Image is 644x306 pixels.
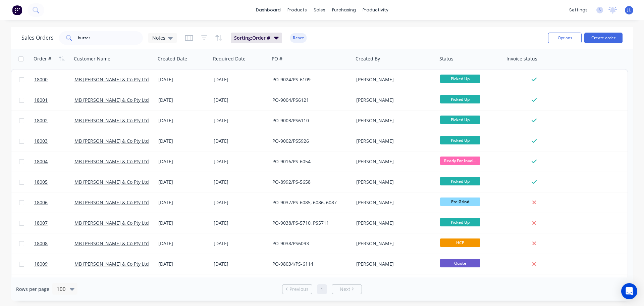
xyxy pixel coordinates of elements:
[359,5,392,15] div: productivity
[74,117,149,124] a: MB [PERSON_NAME] & Co Pty Ltd
[356,55,380,62] div: Created By
[214,179,267,185] div: [DATE]
[34,199,48,206] span: 18006
[566,5,591,15] div: settings
[272,76,347,83] div: PO-9024/PS-6109
[158,97,208,103] div: [DATE]
[253,5,284,15] a: dashboard
[34,151,74,172] a: 18004
[74,199,149,206] a: MB [PERSON_NAME] & Co Pty Ltd
[34,240,48,247] span: 18008
[440,259,480,267] span: Quote
[506,55,537,62] div: Invoice status
[214,117,267,124] div: [DATE]
[158,76,208,83] div: [DATE]
[16,286,49,293] span: Rows per page
[34,213,74,233] a: 18007
[152,34,165,41] span: Notes
[272,138,347,144] div: PO-9002/PS5926
[284,5,310,15] div: products
[272,261,347,267] div: PO-98034/PS-6114
[440,95,480,103] span: Picked Up
[74,97,149,103] a: MB [PERSON_NAME] & Co Pty Ltd
[34,220,48,226] span: 18007
[282,286,312,293] a: Previous page
[356,199,431,206] div: [PERSON_NAME]
[158,199,208,206] div: [DATE]
[439,55,453,62] div: Status
[627,7,631,13] span: JL
[34,172,74,192] a: 18005
[621,283,637,299] div: Open Intercom Messenger
[440,198,480,206] span: Pre Grind
[34,254,74,274] a: 18009
[78,31,143,45] input: Search...
[158,240,208,247] div: [DATE]
[272,55,282,62] div: PO #
[290,33,307,43] button: Reset
[272,117,347,124] div: PO-9003/PS6110
[440,238,480,247] span: HCP
[34,138,48,144] span: 18003
[584,33,623,43] button: Create order
[272,199,347,206] div: PO-9037/PS-6085, 6086, 6087
[356,179,431,185] div: [PERSON_NAME]
[214,158,267,165] div: [DATE]
[356,261,431,267] div: [PERSON_NAME]
[214,199,267,206] div: [DATE]
[440,177,480,185] span: Picked Up
[272,220,347,226] div: PO-9038/PS-5710, PS5711
[356,76,431,83] div: [PERSON_NAME]
[213,55,246,62] div: Required Date
[356,220,431,226] div: [PERSON_NAME]
[440,136,480,144] span: Picked Up
[34,70,74,90] a: 18000
[34,76,48,83] span: 18000
[74,55,110,62] div: Customer Name
[329,5,359,15] div: purchasing
[34,158,48,165] span: 18004
[34,90,74,110] a: 18001
[34,192,74,213] a: 18006
[214,220,267,226] div: [DATE]
[74,138,149,144] a: MB [PERSON_NAME] & Co Pty Ltd
[289,286,309,293] span: Previous
[74,76,149,83] a: MB [PERSON_NAME] & Co Pty Ltd
[34,261,48,267] span: 18009
[231,33,282,43] button: Sorting:Order #
[158,220,208,226] div: [DATE]
[158,55,187,62] div: Created Date
[272,97,347,103] div: PO-9004/PS6121
[356,117,431,124] div: [PERSON_NAME]
[34,111,74,131] a: 18002
[12,5,22,15] img: Factory
[34,97,48,103] span: 18001
[34,55,51,62] div: Order #
[340,286,350,293] span: Next
[34,274,74,295] a: 18010
[74,261,149,267] a: MB [PERSON_NAME] & Co Pty Ltd
[272,158,347,165] div: PO-9016/PS-6054
[356,240,431,247] div: [PERSON_NAME]
[548,33,582,43] button: Options
[21,35,54,41] h1: Sales Orders
[356,158,431,165] div: [PERSON_NAME]
[214,240,267,247] div: [DATE]
[34,233,74,254] a: 18008
[74,220,149,226] a: MB [PERSON_NAME] & Co Pty Ltd
[279,284,365,294] ul: Pagination
[34,179,48,185] span: 18005
[272,240,347,247] div: PO-9038/PS6093
[234,35,270,41] span: Sorting: Order #
[332,286,362,293] a: Next page
[158,117,208,124] div: [DATE]
[34,131,74,151] a: 18003
[158,158,208,165] div: [DATE]
[356,138,431,144] div: [PERSON_NAME]
[214,138,267,144] div: [DATE]
[310,5,329,15] div: sales
[214,97,267,103] div: [DATE]
[74,158,149,165] a: MB [PERSON_NAME] & Co Pty Ltd
[356,97,431,103] div: [PERSON_NAME]
[158,179,208,185] div: [DATE]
